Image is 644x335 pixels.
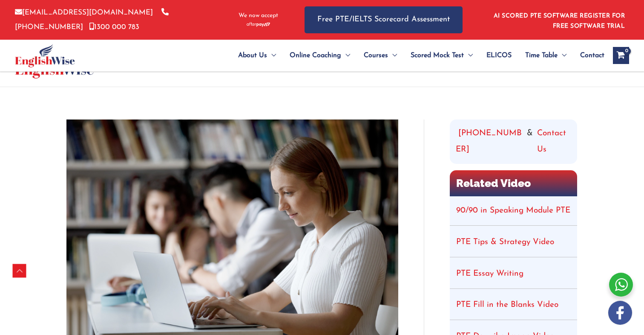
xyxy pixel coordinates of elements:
span: Menu Toggle [558,41,566,70]
a: ELICOS [480,41,518,70]
a: View Shopping Cart, empty [613,47,629,64]
nav: Site Navigation: Main Menu [218,41,604,70]
span: Courses [364,41,388,70]
a: 90/90 in Speaking Module PTE [456,207,570,215]
a: [PHONE_NUMBER] [15,9,169,30]
span: We now accept [239,12,278,20]
span: ELICOS [486,41,512,70]
a: Contact Us [537,125,571,158]
span: Menu Toggle [388,41,397,70]
span: About Us [238,41,267,70]
a: About UsMenu Toggle [231,41,283,70]
span: Menu Toggle [341,41,350,70]
a: AI SCORED PTE SOFTWARE REGISTER FOR FREE SOFTWARE TRIAL [494,13,625,29]
span: Time Table [525,41,558,70]
h2: Related Video [450,170,577,196]
a: [PHONE_NUMBER] [456,125,523,158]
a: Contact [573,41,604,70]
a: 1300 000 783 [89,23,139,31]
a: PTE Tips & Strategy Video [456,238,554,246]
img: Afterpay-Logo [247,22,270,27]
span: Scored Mock Test [411,41,464,70]
span: Menu Toggle [267,41,276,70]
span: Menu Toggle [464,41,473,70]
a: CoursesMenu Toggle [357,41,404,70]
a: PTE Essay Writing [456,270,523,278]
img: cropped-ew-logo [15,44,75,67]
a: Online CoachingMenu Toggle [283,41,357,70]
span: Online Coaching [290,41,341,70]
span: Contact [580,41,604,70]
a: [EMAIL_ADDRESS][DOMAIN_NAME] [15,9,153,16]
a: Free PTE/IELTS Scorecard Assessment [305,6,463,33]
div: & [456,125,571,158]
a: Time TableMenu Toggle [518,41,573,70]
img: white-facebook.png [608,301,632,325]
a: PTE Fill in the Blanks Video [456,301,558,309]
aside: Header Widget 1 [489,6,629,34]
a: Scored Mock TestMenu Toggle [404,41,480,70]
